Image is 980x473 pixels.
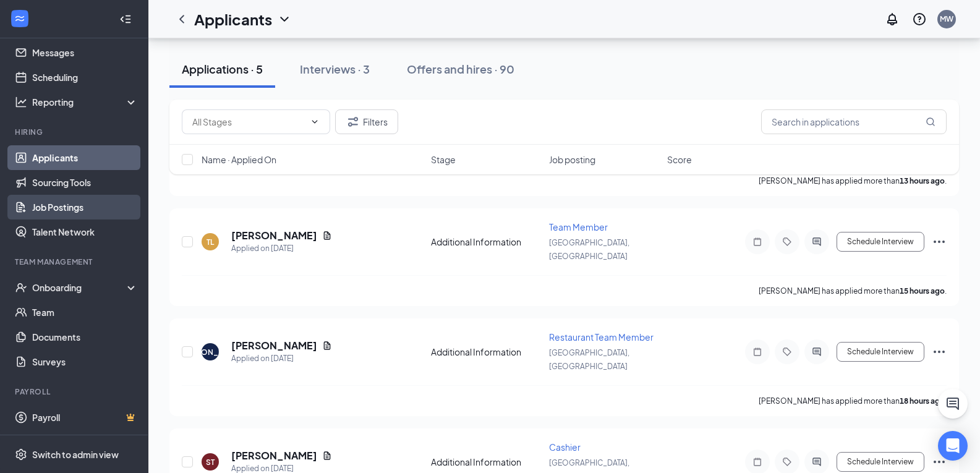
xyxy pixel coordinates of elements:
a: PayrollCrown [32,405,138,430]
span: Job posting [549,153,595,166]
h5: [PERSON_NAME] [231,449,317,462]
div: Additional Information [431,236,542,248]
a: Surveys [32,349,138,374]
button: Filter Filters [335,109,398,134]
input: Search in applications [761,109,947,134]
span: Team Member [549,221,608,232]
div: ST [206,457,215,467]
div: [PERSON_NAME] [179,347,242,357]
svg: Document [322,231,332,241]
div: Applications · 5 [182,61,263,77]
div: Interviews · 3 [300,61,370,77]
div: TL [207,237,214,247]
input: All Stages [192,115,305,129]
div: Additional Information [431,346,542,358]
a: Messages [32,40,138,65]
svg: ActiveChat [809,237,824,247]
div: Additional Information [431,456,542,468]
a: Scheduling [32,65,138,90]
svg: Note [750,457,765,467]
span: Stage [431,153,456,166]
svg: ChevronDown [277,12,292,27]
svg: Collapse [119,13,132,25]
h5: [PERSON_NAME] [231,339,317,352]
a: Documents [32,325,138,349]
b: 18 hours ago [900,396,945,406]
div: Switch to admin view [32,448,119,461]
svg: UserCheck [15,281,27,294]
button: Schedule Interview [837,342,924,362]
span: Name · Applied On [202,153,276,166]
a: Talent Network [32,219,138,244]
svg: WorkstreamLogo [14,12,26,25]
div: MW [940,14,953,24]
svg: MagnifyingGlass [926,117,935,127]
svg: Note [750,237,765,247]
div: Offers and hires · 90 [407,61,514,77]
h1: Applicants [194,9,272,30]
svg: ActiveChat [809,457,824,467]
span: Cashier [549,441,581,453]
span: Score [667,153,692,166]
div: Applied on [DATE] [231,242,332,255]
svg: Settings [15,448,27,461]
div: Open Intercom Messenger [938,431,968,461]
svg: Ellipses [932,344,947,359]
span: Restaurant Team Member [549,331,654,343]
svg: ActiveChat [809,347,824,357]
div: Onboarding [32,281,127,294]
svg: ChevronLeft [174,12,189,27]
div: Reporting [32,96,138,108]
svg: ChevronDown [310,117,320,127]
a: Job Postings [32,195,138,219]
svg: Tag [780,237,795,247]
span: [GEOGRAPHIC_DATA], [GEOGRAPHIC_DATA] [549,238,629,261]
svg: Note [750,347,765,357]
button: Schedule Interview [837,452,924,472]
svg: Ellipses [932,454,947,469]
div: Hiring [15,127,135,137]
svg: Document [322,451,332,461]
a: Applicants [32,145,138,170]
span: [GEOGRAPHIC_DATA], [GEOGRAPHIC_DATA] [549,348,629,371]
svg: Analysis [15,96,27,108]
svg: ChatActive [945,396,960,411]
svg: Notifications [885,12,900,27]
svg: Tag [780,457,795,467]
p: [PERSON_NAME] has applied more than . [759,286,947,296]
svg: Tag [780,347,795,357]
svg: Document [322,341,332,351]
p: [PERSON_NAME] has applied more than . [759,396,947,406]
a: Team [32,300,138,325]
a: Sourcing Tools [32,170,138,195]
button: Schedule Interview [837,232,924,252]
h5: [PERSON_NAME] [231,229,317,242]
svg: Filter [346,114,360,129]
button: ChatActive [938,389,968,419]
div: Payroll [15,386,135,397]
div: Team Management [15,257,135,267]
svg: Ellipses [932,234,947,249]
svg: QuestionInfo [912,12,927,27]
div: Applied on [DATE] [231,352,332,365]
b: 15 hours ago [900,286,945,296]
